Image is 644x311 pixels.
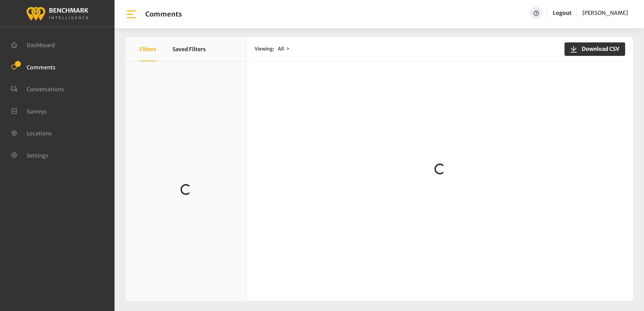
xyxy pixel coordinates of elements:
span: Dashboard [27,42,55,48]
button: Download CSV [565,42,625,56]
span: Surveys [27,108,47,114]
h1: Comments [145,10,182,18]
a: Dashboard [11,41,55,48]
a: Logout [553,9,572,16]
a: Locations [11,129,52,136]
span: Download CSV [578,45,619,53]
a: Conversations [11,85,64,92]
span: [PERSON_NAME] [582,9,628,16]
a: Surveys [11,107,47,114]
img: benchmark [26,5,89,22]
a: Comments [11,63,56,70]
a: Settings [11,151,49,158]
span: Settings [27,152,49,159]
span: Locations [27,130,52,137]
span: Comments [27,64,56,70]
img: bar [125,8,137,20]
a: [PERSON_NAME] [582,7,628,19]
button: Saved Filters [172,37,206,61]
span: Conversations [27,86,64,93]
button: Filters [139,37,156,61]
span: All [278,46,284,52]
a: Logout [553,7,572,19]
span: Viewing: [255,45,274,53]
